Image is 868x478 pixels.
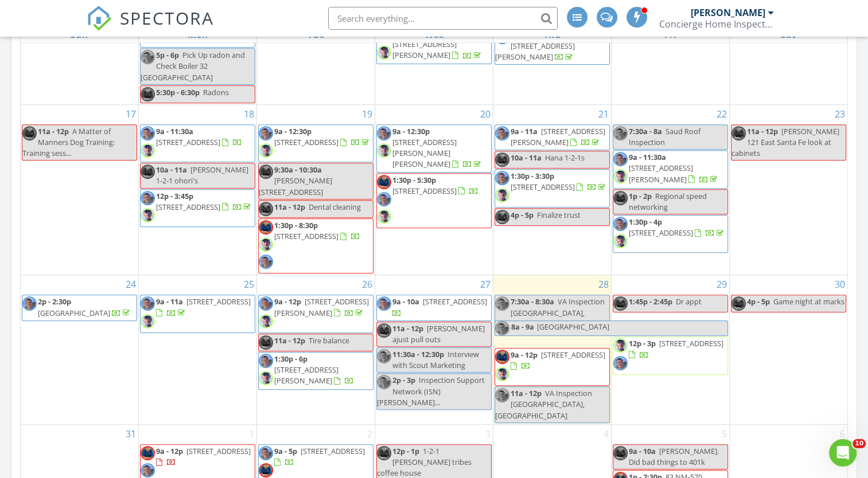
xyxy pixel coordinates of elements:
img: img_6995.jpeg [495,188,509,202]
a: 1:30p - 6p [STREET_ADDRESS][PERSON_NAME] [258,352,373,390]
img: img_6995.jpeg [141,143,155,158]
img: The Best Home Inspection Software - Spectora [87,6,112,31]
a: 9a - 10a [STREET_ADDRESS] [376,295,492,320]
td: Go to August 26, 2025 [257,275,375,425]
a: 9a - 12:30p [STREET_ADDRESS][PERSON_NAME][PERSON_NAME] [376,124,492,173]
img: 21782.jpeg [22,126,37,140]
a: 1:30p - 5:30p [STREET_ADDRESS] [376,173,492,229]
a: 1:30p - 6p [STREET_ADDRESS][PERSON_NAME] [274,354,354,386]
span: [STREET_ADDRESS][PERSON_NAME] [274,296,369,318]
a: Go to August 17, 2025 [123,105,138,123]
img: 21782.jpeg [495,350,509,364]
a: 9a - 12p [STREET_ADDRESS][PERSON_NAME] [258,295,373,332]
img: 6b3a64f5517946f8be71470930f78fd9.jpeg [495,126,509,140]
img: 6b3a64f5517946f8be71470930f78fd9.jpeg [141,191,155,205]
span: 1:30p - 5:30p [392,175,436,185]
div: Concierge Home Inspections, LLC [659,18,774,30]
span: Game night at marks [773,296,844,307]
span: [STREET_ADDRESS][PERSON_NAME] [495,41,575,62]
div: [PERSON_NAME] [691,7,765,18]
a: Go to August 25, 2025 [242,275,256,293]
a: 9a - 11a [STREET_ADDRESS][PERSON_NAME] [495,124,610,150]
img: 6b3a64f5517946f8be71470930f78fd9.jpeg [22,296,37,311]
span: 12p - 3:45p [156,191,193,201]
td: Go to August 24, 2025 [21,275,139,425]
span: 11:30a - 12:30p [392,349,444,359]
a: 1:30p - 3:30p [STREET_ADDRESS] [495,169,610,207]
img: 21782.jpeg [613,296,628,311]
span: 10a - 11a [156,164,187,175]
a: 1:30p - 4p [STREET_ADDRESS] [629,217,726,238]
a: Go to August 20, 2025 [478,105,493,123]
td: Go to August 29, 2025 [611,275,729,425]
span: [STREET_ADDRESS] [156,137,220,147]
a: Go to August 19, 2025 [360,105,375,123]
img: 6b3a64f5517946f8be71470930f78fd9.jpeg [259,296,273,311]
a: Go to August 31, 2025 [123,425,138,443]
a: Go to August 30, 2025 [832,275,847,293]
img: 21782.jpeg [259,164,273,179]
img: 6b3a64f5517946f8be71470930f78fd9.jpeg [377,192,391,206]
a: 9a - 12:30p [STREET_ADDRESS] [274,126,371,147]
a: [STREET_ADDRESS][PERSON_NAME] [376,26,492,64]
span: 11a - 12p [274,335,305,346]
span: 11a - 12p [392,323,423,334]
a: Go to August 26, 2025 [360,275,375,293]
td: Go to August 27, 2025 [375,275,493,425]
span: 7:30a - 8:30a [511,296,554,307]
a: [STREET_ADDRESS][PERSON_NAME] [495,28,610,65]
span: Inspection Support Network (ISN) [PERSON_NAME]... [377,375,485,407]
img: 21782.jpeg [141,446,155,460]
span: [PERSON_NAME] 1-2-1 ohori's [156,164,248,186]
img: 6b3a64f5517946f8be71470930f78fd9.jpeg [613,217,628,231]
img: 6b3a64f5517946f8be71470930f78fd9.jpeg [613,126,628,140]
span: Radons [203,87,229,97]
img: 6b3a64f5517946f8be71470930f78fd9.jpeg [259,446,273,460]
span: [STREET_ADDRESS] [511,182,575,192]
img: 6b3a64f5517946f8be71470930f78fd9.jpeg [495,321,509,335]
a: 9a - 10a [STREET_ADDRESS] [392,296,487,318]
img: img_6995.jpeg [259,143,273,158]
span: [STREET_ADDRESS] [541,350,605,360]
img: 21782.jpeg [613,446,628,460]
a: Go to August 21, 2025 [596,105,611,123]
a: Go to September 1, 2025 [247,425,256,443]
img: img_6995.jpeg [259,237,273,252]
span: [STREET_ADDRESS] [156,202,220,212]
td: Go to August 28, 2025 [493,275,611,425]
td: Go to August 22, 2025 [611,104,729,275]
img: 21782.jpeg [731,296,746,311]
img: 6b3a64f5517946f8be71470930f78fd9.jpeg [613,152,628,166]
span: 11a - 12p [38,126,69,136]
img: 21782.jpeg [141,87,155,101]
a: 2p - 2:30p [GEOGRAPHIC_DATA] [22,295,137,320]
a: 1:30p - 4p [STREET_ADDRESS] [613,215,728,253]
span: 9a - 11:30a [629,152,666,162]
span: [STREET_ADDRESS] [423,296,487,307]
span: [STREET_ADDRESS] [186,296,251,307]
a: 9a - 12:30p [STREET_ADDRESS] [258,124,373,162]
span: 12p - 1p [392,446,419,456]
span: Dental cleaning [309,202,361,212]
span: [STREET_ADDRESS][PERSON_NAME][PERSON_NAME] [392,137,457,169]
img: img_6995.jpeg [495,367,509,381]
a: Go to August 24, 2025 [123,275,138,293]
span: 9a - 11:30a [156,126,193,136]
span: 9a - 12p [156,446,183,456]
img: 21782.jpeg [377,175,391,189]
span: [STREET_ADDRESS] [274,137,338,147]
a: Go to August 18, 2025 [242,105,256,123]
span: 1:30p - 4p [629,217,662,227]
span: Pick Up radon and Check Boiler 32 [GEOGRAPHIC_DATA] [141,50,245,82]
span: Interview with Scout Marketing [392,349,479,370]
span: Finalize trust [537,210,581,220]
a: Go to September 5, 2025 [719,425,729,443]
span: [STREET_ADDRESS] [629,228,693,238]
td: Go to August 19, 2025 [257,104,375,275]
span: [STREET_ADDRESS] [301,446,365,456]
a: Go to August 23, 2025 [832,105,847,123]
a: 12p - 3:45p [STREET_ADDRESS] [140,189,255,227]
img: 21782.jpeg [613,191,628,205]
span: 11a - 12p [511,388,542,398]
img: 21782.jpeg [141,164,155,179]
